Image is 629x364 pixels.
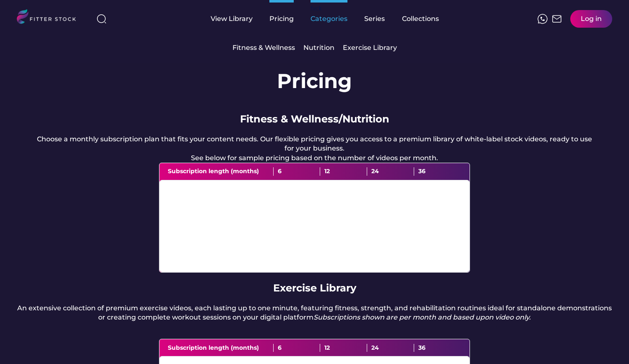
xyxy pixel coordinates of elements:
div: 12 [320,167,367,176]
div: 24 [367,344,414,352]
div: 6 [274,344,321,352]
div: Nutrition [303,43,334,52]
div: 36 [414,344,461,352]
div: Fitness & Wellness/Nutrition [240,112,389,126]
div: 24 [367,167,414,176]
div: Exercise Library [343,43,397,52]
div: Subscription length (months) [168,167,274,176]
h1: Pricing [277,67,352,95]
img: meteor-icons_whatsapp%20%281%29.svg [538,14,548,24]
div: Series [364,14,385,23]
div: Subscription length (months) [168,344,274,352]
div: Collections [402,14,439,23]
div: Choose a monthly subscription plan that fits your content needs. Our flexible pricing gives you a... [34,135,595,163]
div: Pricing [269,14,294,23]
div: 12 [320,344,367,352]
div: View Library [211,14,253,23]
em: Subscriptions shown are per month and based upon video only. [313,313,531,321]
div: An extensive collection of premium exercise videos, each lasting up to one minute, featuring fitn... [17,304,612,322]
img: search-normal%203.svg [97,14,107,24]
div: 6 [274,167,321,176]
div: Categories [311,14,347,23]
div: Log in [581,14,602,23]
div: Exercise Library [273,281,356,295]
img: Frame%2051.svg [552,14,562,24]
div: 36 [414,167,461,176]
div: Fitness & Wellness [232,43,295,52]
img: LOGO.svg [17,9,83,26]
div: fvck [311,4,321,13]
